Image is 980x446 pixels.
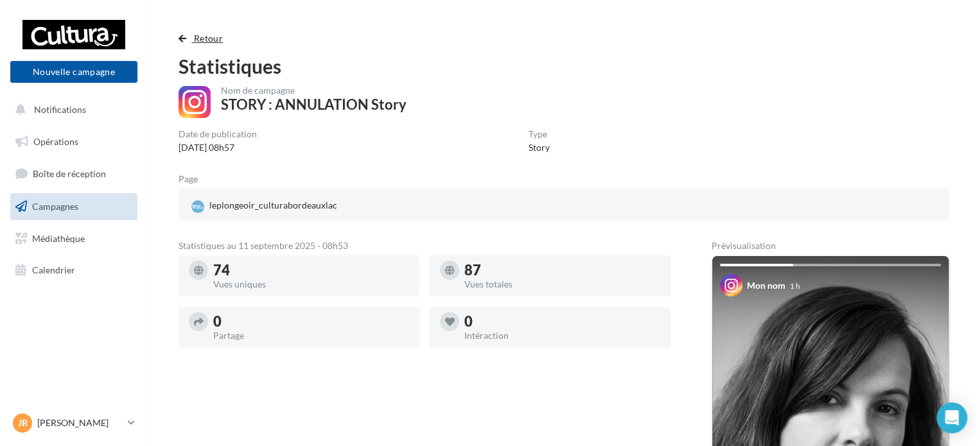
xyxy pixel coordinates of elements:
[8,160,140,187] a: Boîte de réception
[189,196,340,216] div: leplongeoir_culturabordeauxlac
[8,96,135,123] button: Notifications
[32,232,85,243] span: Médiathèque
[464,314,660,329] div: 0
[179,241,670,250] div: Statistiques au 11 septembre 2025 - 08h53
[10,411,137,435] a: JR [PERSON_NAME]
[464,280,660,289] div: Vues totales
[529,141,550,154] div: Story
[179,31,228,46] button: Retour
[221,98,407,112] div: STORY : ANNULATION Story
[221,86,407,95] div: Nom de campagne
[8,128,140,155] a: Opérations
[213,263,409,277] div: 74
[32,264,75,275] span: Calendrier
[464,263,660,277] div: 87
[747,279,785,292] div: Mon nom
[194,33,223,44] span: Retour
[213,280,409,289] div: Vues uniques
[8,225,140,252] a: Médiathèque
[529,130,550,139] div: Type
[37,416,123,429] p: [PERSON_NAME]
[464,331,660,340] div: Intéraction
[10,61,137,83] button: Nouvelle campagne
[936,402,967,433] div: Open Intercom Messenger
[179,56,949,76] div: Statistiques
[213,331,409,340] div: Partage
[34,104,86,115] span: Notifications
[33,136,78,147] span: Opérations
[8,193,140,220] a: Campagnes
[712,241,949,250] div: Prévisualisation
[213,314,409,329] div: 0
[189,196,439,216] a: leplongeoir_culturabordeauxlac
[179,130,257,139] div: Date de publication
[8,257,140,284] a: Calendrier
[179,175,208,184] div: Page
[32,201,78,212] span: Campagnes
[790,280,800,291] div: 1 h
[33,168,106,179] span: Boîte de réception
[18,416,28,429] span: JR
[179,141,257,154] div: [DATE] 08h57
